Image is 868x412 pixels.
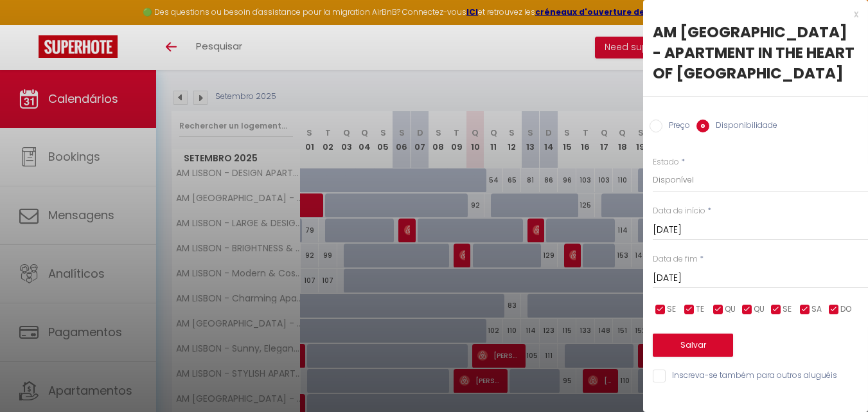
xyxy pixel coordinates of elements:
[662,120,690,134] label: Preço
[667,303,676,316] span: SE
[653,334,733,357] button: Salvar
[725,303,736,316] span: QU
[696,303,704,316] span: TE
[643,6,858,22] div: x
[840,303,851,316] span: DO
[811,303,822,316] span: SA
[783,303,792,316] span: SE
[653,205,705,217] label: Data de início
[653,253,698,265] label: Data de fim
[754,303,765,316] span: QU
[709,120,777,134] label: Disponibilidade
[653,22,858,84] div: AM [GEOGRAPHIC_DATA] - APARTMENT IN THE HEART OF [GEOGRAPHIC_DATA]
[653,156,679,168] label: Estado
